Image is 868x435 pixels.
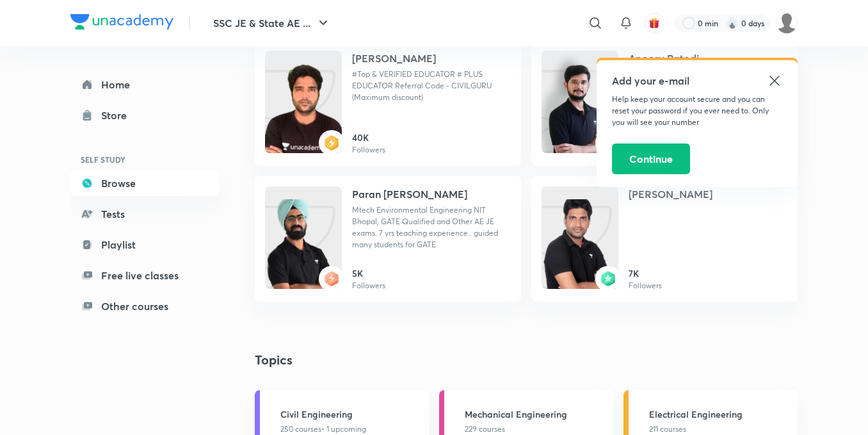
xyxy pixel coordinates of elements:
[648,17,660,29] img: avatar
[255,176,521,302] a: UnacademybadgeParan [PERSON_NAME]Mtech Environmental Engineering NIT Bhopal, GATE Qualified and O...
[352,280,385,291] p: Followers
[352,69,511,103] p: #Top & VERIFIED EDUCATOR # PLUS EDUCATOR Referral Code:- CIVILGURU (Maximum discount)
[465,423,505,435] div: 229 courses
[70,103,219,128] a: Store
[255,350,293,370] h4: Topics
[629,267,662,280] h6: 7K
[649,407,790,421] h3: Electrical Engineering
[70,149,219,170] h6: SELF STUDY
[612,144,690,174] button: Continue
[352,144,385,156] p: Followers
[629,280,662,291] p: Followers
[542,199,618,302] img: Unacademy
[465,407,606,421] h3: Mechanical Engineering
[70,14,173,33] a: Company Logo
[324,271,339,286] img: badge
[70,72,219,97] a: Home
[352,131,385,144] h6: 40K
[776,12,798,34] img: Gauri Mangire
[205,10,339,36] button: SSC JE & State AE ...
[324,135,339,151] img: badge
[612,73,782,88] h5: Add your e-mail
[265,63,342,166] img: Unacademy
[70,201,219,227] a: Tests
[531,40,798,166] a: UnacademybadgeApoorv Patodi"9+ Years of Teaching Experience. Qualified GATE, MPPSC-AE, MP SUB ENG...
[255,40,521,166] a: Unacademybadge[PERSON_NAME]#Top & VERIFIED EDUCATOR # PLUS EDUCATOR Referral Code:- CIVILGURU (Ma...
[629,51,699,66] h4: Apoorv Patodi
[612,94,782,128] p: Help keep your account secure and you can reset your password if you ever need to. Only you will ...
[101,108,134,123] div: Store
[531,176,798,302] a: Unacademybadge[PERSON_NAME]7KFollowers
[70,170,219,196] a: Browse
[649,423,686,435] div: 211 courses
[280,407,421,421] h3: Civil Engineering
[352,186,467,202] h4: Paran [PERSON_NAME]
[352,204,511,250] p: Mtech Environmental Engineering NIT Bhopal, GATE Qualified and Other AE JE exams. 7 yrs teaching ...
[644,13,664,33] button: avatar
[70,232,219,258] a: Playlist
[70,14,173,29] img: Company Logo
[542,63,618,166] img: Unacademy
[629,186,712,202] h4: [PERSON_NAME]
[280,423,366,435] div: 250 courses • 1 upcoming
[70,293,219,319] a: Other courses
[726,17,739,29] img: streak
[352,51,436,66] h4: [PERSON_NAME]
[352,267,385,280] h6: 5K
[600,271,616,286] img: badge
[70,263,219,288] a: Free live classes
[265,199,342,302] img: Unacademy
